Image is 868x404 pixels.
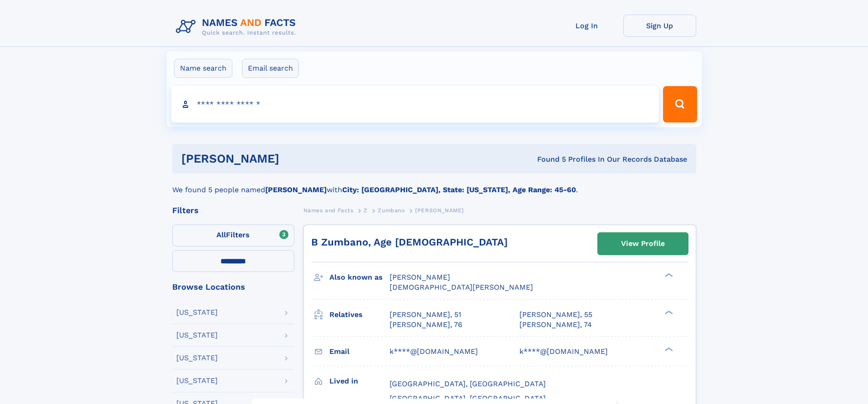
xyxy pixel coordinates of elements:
div: Found 5 Profiles In Our Records Database [408,154,687,164]
input: search input [171,86,659,123]
span: Zumbano [378,207,405,214]
b: City: [GEOGRAPHIC_DATA], State: [US_STATE], Age Range: 45-60 [342,185,576,194]
div: ❯ [663,309,673,315]
a: Names and Facts [303,205,354,216]
div: ❯ [663,346,673,352]
a: Zumbano [378,205,405,216]
div: Browse Locations [172,283,294,291]
a: [PERSON_NAME], 55 [519,310,592,320]
a: Log In [550,15,623,37]
span: [GEOGRAPHIC_DATA], [GEOGRAPHIC_DATA] [390,394,546,403]
span: [PERSON_NAME] [415,207,464,214]
a: [PERSON_NAME], 76 [390,320,462,330]
div: ❯ [663,272,673,278]
span: Z [364,207,368,214]
label: Name search [174,59,232,78]
div: Filters [172,206,294,215]
div: [US_STATE] [176,377,218,384]
h3: Also known as [329,270,390,285]
span: [GEOGRAPHIC_DATA], [GEOGRAPHIC_DATA] [390,379,546,388]
div: [US_STATE] [176,309,218,316]
a: Sign Up [623,15,696,37]
h3: Lived in [329,373,390,389]
span: [PERSON_NAME] [390,273,450,281]
div: [US_STATE] [176,354,218,362]
h3: Relatives [329,307,390,322]
a: [PERSON_NAME], 74 [519,320,592,330]
span: [DEMOGRAPHIC_DATA][PERSON_NAME] [390,283,533,291]
div: View Profile [621,233,665,254]
a: Z [364,205,368,216]
div: We found 5 people named with . [172,174,696,195]
label: Filters [172,225,294,246]
b: [PERSON_NAME] [265,185,327,194]
img: Logo Names and Facts [172,15,303,39]
h1: [PERSON_NAME] [181,153,408,164]
label: Email search [242,59,299,78]
a: B Zumbano, Age [DEMOGRAPHIC_DATA] [311,236,508,248]
h3: Email [329,344,390,359]
a: View Profile [598,233,688,255]
button: Search Button [663,86,697,123]
div: [US_STATE] [176,332,218,339]
a: [PERSON_NAME], 51 [390,310,461,320]
span: All [216,230,226,239]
